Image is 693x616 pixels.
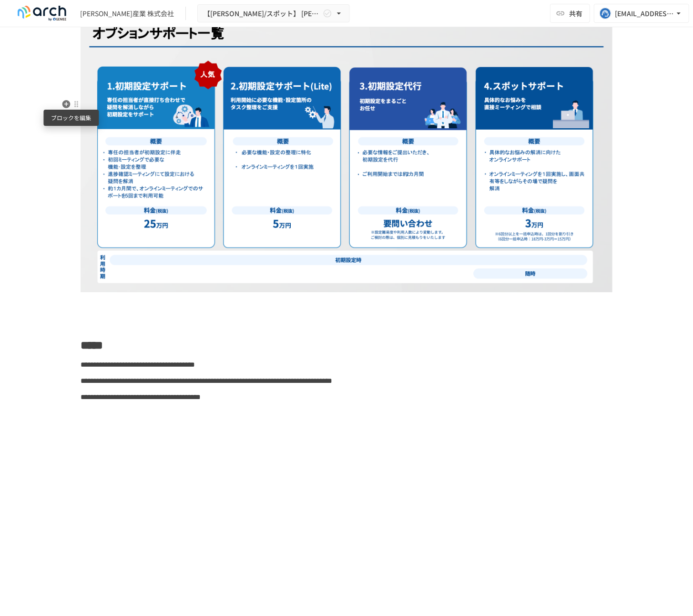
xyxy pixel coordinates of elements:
img: logo-default@2x-9cf2c760.svg [11,6,72,21]
div: ブロックを編集 [43,110,99,126]
span: 共有 [569,8,582,19]
button: [EMAIL_ADDRESS][DOMAIN_NAME] [594,4,689,23]
div: [PERSON_NAME]産業 株式会社 [80,9,174,19]
div: [EMAIL_ADDRESS][DOMAIN_NAME] [615,8,674,20]
span: 【[PERSON_NAME]/スポット】 [PERSON_NAME]産業様_スポットサポート [204,8,321,20]
button: 共有 [550,4,590,23]
img: EOACVMAjZL1RsI9uSER9KyFU0mgBkxgucYclQHvGbyQ [81,17,612,292]
button: 【[PERSON_NAME]/スポット】 [PERSON_NAME]産業様_スポットサポート [197,4,350,23]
